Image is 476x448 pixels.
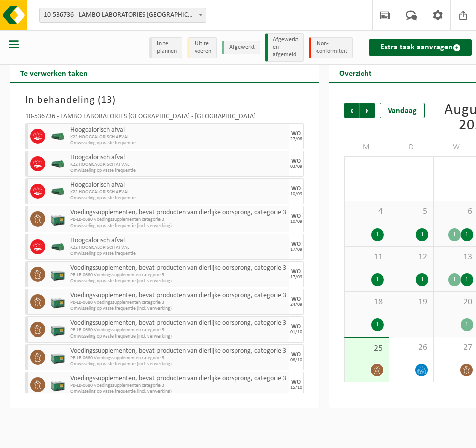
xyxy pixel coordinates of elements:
[70,168,286,174] span: Omwisseling op vaste frequentie
[389,138,434,156] td: D
[291,296,301,302] div: WO
[291,186,301,192] div: WO
[290,358,302,363] div: 08/10
[416,273,428,286] div: 1
[394,297,429,308] span: 19
[70,306,286,312] span: Omwisseling op vaste frequentie (incl. verwerking)
[394,252,429,263] span: 12
[461,273,473,286] div: 1
[70,361,286,367] span: Omwisseling op vaste frequentie (incl. verwerking)
[70,375,286,383] span: Voedingssupplementen, bevat producten van dierlijke oorsprong, categorie 3
[70,126,286,134] span: Hoogcalorisch afval
[394,206,429,217] span: 5
[439,206,473,217] span: 6
[39,8,206,23] span: 10-536736 - LAMBO LABORATORIES NV - WIJNEGEM
[439,297,473,308] span: 20
[70,223,286,229] span: Omwisseling op vaste frequentie (incl. verwerking)
[350,297,384,308] span: 18
[25,113,304,123] div: 10-536736 - LAMBO LABORATORIES [GEOGRAPHIC_DATA] - [GEOGRAPHIC_DATA]
[40,8,206,22] span: 10-536736 - LAMBO LABORATORIES NV - WIJNEGEM
[50,133,65,140] img: HK-XK-22-GN-00
[309,37,353,58] li: Non-conformiteit
[70,319,286,327] span: Voedingssupplementen, bevat producten van dierlijke oorsprong, categorie 3
[350,206,384,217] span: 4
[448,273,461,286] div: 1
[439,342,473,353] span: 27
[70,134,286,140] span: K22 HOOGCALORISCH AFVAL
[70,237,286,245] span: Hoogcalorisch afval
[187,37,217,58] li: Uit te voeren
[149,37,182,58] li: In te plannen
[291,158,301,164] div: WO
[290,219,302,225] div: 10/09
[50,188,65,195] img: HK-XK-22-GN-00
[50,322,65,337] img: PB-LB-0680-HPE-GN-01
[222,41,260,54] li: Afgewerkt
[50,211,65,227] img: PB-LB-0680-HPE-GN-01
[70,333,286,340] span: Omwisseling op vaste frequentie (incl. verwerking)
[380,103,425,118] div: Vandaag
[25,93,304,108] h3: In behandeling ( )
[291,241,301,247] div: WO
[360,103,375,118] span: Volgende
[70,292,286,300] span: Voedingssupplementen, bevat producten van dierlijke oorsprong, categorie 3
[291,213,301,219] div: WO
[350,343,384,354] span: 25
[70,272,286,278] span: PB-LB-0680 Voedingssupplementen categorie 3
[290,302,302,307] div: 24/09
[70,383,286,389] span: PB-LB-0680 Voedingssupplementen categorie 3
[290,275,302,280] div: 17/09
[70,300,286,306] span: PB-LB-0680 Voedingssupplementen categorie 3
[461,228,473,241] div: 1
[70,389,286,395] span: Omwisseling op vaste frequentie (incl. verwerking)
[50,160,65,168] img: HK-XK-22-GN-00
[70,181,286,189] span: Hoogcalorisch afval
[70,209,286,217] span: Voedingssupplementen, bevat producten van dierlijke oorsprong, categorie 3
[329,63,382,82] h2: Overzicht
[70,264,286,272] span: Voedingssupplementen, bevat producten van dierlijke oorsprong, categorie 3
[350,252,384,263] span: 11
[291,352,301,358] div: WO
[291,324,301,330] div: WO
[448,228,461,241] div: 1
[291,269,301,275] div: WO
[265,33,304,62] li: Afgewerkt en afgemeld
[70,195,286,201] span: Omwisseling op vaste frequentie
[70,217,286,223] span: PB-LB-0680 Voedingssupplementen categorie 3
[290,137,302,142] div: 27/08
[50,377,65,392] img: PB-LB-0680-HPE-GN-01
[70,251,286,257] span: Omwisseling op vaste frequentie
[290,164,302,169] div: 03/09
[290,192,302,197] div: 10/09
[394,342,429,353] span: 26
[290,247,302,252] div: 17/09
[371,318,384,331] div: 1
[369,39,472,55] a: Extra taak aanvragen
[50,294,65,309] img: PB-LB-0680-HPE-GN-01
[70,355,286,361] span: PB-LB-0680 Voedingssupplementen categorie 3
[291,131,301,137] div: WO
[10,63,98,82] h2: Te verwerken taken
[439,252,473,263] span: 13
[50,267,65,282] img: PB-LB-0680-HPE-GN-01
[290,330,302,335] div: 01/10
[70,327,286,333] span: PB-LB-0680 Voedingssupplementen categorie 3
[371,228,384,241] div: 1
[291,379,301,385] div: WO
[70,278,286,284] span: Omwisseling op vaste frequentie (incl. verwerking)
[50,243,65,251] img: HK-XK-22-GN-00
[50,350,65,365] img: PB-LB-0680-HPE-GN-01
[70,154,286,162] span: Hoogcalorisch afval
[70,162,286,168] span: K22 HOOGCALORISCH AFVAL
[290,385,302,390] div: 15/10
[70,189,286,195] span: K22 HOOGCALORISCH AFVAL
[70,347,286,355] span: Voedingssupplementen, bevat producten van dierlijke oorsprong, categorie 3
[70,245,286,251] span: K22 HOOGCALORISCH AFVAL
[101,95,112,105] span: 13
[70,140,286,146] span: Omwisseling op vaste frequentie
[371,273,384,286] div: 1
[461,318,473,331] div: 1
[344,138,389,156] td: M
[344,103,359,118] span: Vorige
[416,228,428,241] div: 1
